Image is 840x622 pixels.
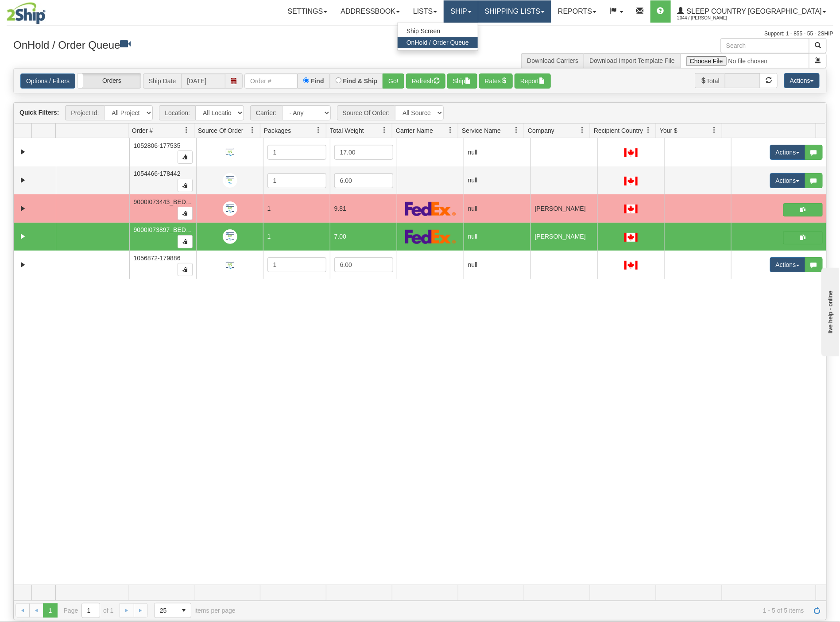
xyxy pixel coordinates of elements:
a: Download Carriers [527,57,578,64]
a: Ship [444,0,478,23]
a: Download Import Template File [589,57,675,64]
span: Project Id: [65,105,104,120]
span: Service Name [462,126,501,135]
span: 9.81 [334,205,346,212]
img: FedEx Express® [405,201,456,216]
a: Packages filter column settings [311,123,326,138]
button: Actions [770,173,805,188]
a: Source Of Order filter column settings [245,123,260,138]
a: Expand [17,203,28,214]
button: Rates [479,73,513,89]
span: 9000I073443_BEDDN [134,198,195,205]
span: Total Weight [330,126,364,135]
a: Your $ filter column settings [707,123,722,138]
td: null [464,166,530,195]
a: Reports [551,0,603,23]
a: Expand [17,231,28,242]
button: Copy to clipboard [178,207,193,220]
span: Source Of Order: [337,105,395,120]
img: logo2044.jpg [7,2,46,24]
span: 1054466-178442 [134,170,181,177]
td: null [464,223,530,251]
span: select [177,603,191,618]
a: OnHold / Order Queue [398,37,478,48]
span: OnHold / Order Queue [406,39,469,46]
button: Actions [770,257,805,272]
button: Ship [447,73,477,89]
span: Source Of Order [198,126,244,135]
button: Report [515,73,551,89]
span: Page of 1 [64,603,114,618]
a: Recipient Country filter column settings [641,123,656,138]
h3: OnHold / Order Queue [13,38,414,51]
span: 25 [160,606,171,615]
span: 1052806-177535 [134,142,181,149]
span: 1 [267,233,271,240]
span: 2044 / [PERSON_NAME] [677,14,744,23]
div: live help - online [7,8,82,14]
button: Copy to clipboard [178,263,193,276]
button: Shipping Documents [783,231,823,244]
a: Company filter column settings [575,123,590,138]
a: Settings [281,0,334,23]
img: API [223,173,237,188]
span: 1 [267,205,271,212]
td: null [464,251,530,279]
button: Actions [784,73,820,88]
a: Carrier Name filter column settings [443,123,458,138]
a: Order # filter column settings [179,123,194,138]
input: Import [681,53,809,68]
a: Sleep Country [GEOGRAPHIC_DATA] 2044 / [PERSON_NAME] [671,0,833,23]
img: API [223,145,237,159]
span: Ship Date [143,73,181,89]
img: CA [624,177,638,185]
span: Packages [264,126,291,135]
span: Carrier: [250,105,282,120]
span: Page 1 [43,603,57,618]
label: Quick Filters: [19,108,59,117]
button: Search [809,38,827,53]
button: Copy to clipboard [178,235,193,248]
a: Options / Filters [20,73,75,89]
td: null [464,138,530,166]
span: Company [528,126,554,135]
span: Page sizes drop down [154,603,191,618]
a: Lists [406,0,444,23]
img: CA [624,261,638,270]
img: API [223,229,237,244]
a: Expand [17,259,28,270]
img: CA [624,205,638,213]
div: grid toolbar [14,103,826,124]
img: FedEx Express® [405,229,456,244]
span: 7.00 [334,233,346,240]
span: 9000I073897_BEDDN [134,226,195,233]
img: API [223,201,237,216]
input: Search [720,38,809,53]
img: API [223,258,237,272]
a: Expand [17,175,28,186]
img: CA [624,233,638,242]
input: Order # [244,73,298,89]
iframe: chat widget [820,266,839,356]
span: Sleep Country [GEOGRAPHIC_DATA] [685,8,822,15]
a: Refresh [810,603,825,618]
a: Ship Screen [398,25,478,37]
button: Refresh [406,73,445,89]
label: Find [311,78,324,84]
button: Actions [770,145,805,160]
button: Go! [383,73,404,89]
button: Copy to clipboard [178,151,193,164]
input: Page 1 [82,603,100,618]
span: Total [695,73,725,88]
span: 1056872-179886 [134,255,181,262]
img: CA [624,148,638,157]
label: Orders [77,73,141,88]
a: Addressbook [334,0,406,23]
a: Expand [17,147,28,158]
a: Service Name filter column settings [509,123,524,138]
button: Copy to clipboard [178,179,193,192]
a: Total Weight filter column settings [377,123,392,138]
button: Shipping Documents [783,203,823,216]
span: Your $ [660,126,677,135]
div: Support: 1 - 855 - 55 - 2SHIP [7,30,833,38]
